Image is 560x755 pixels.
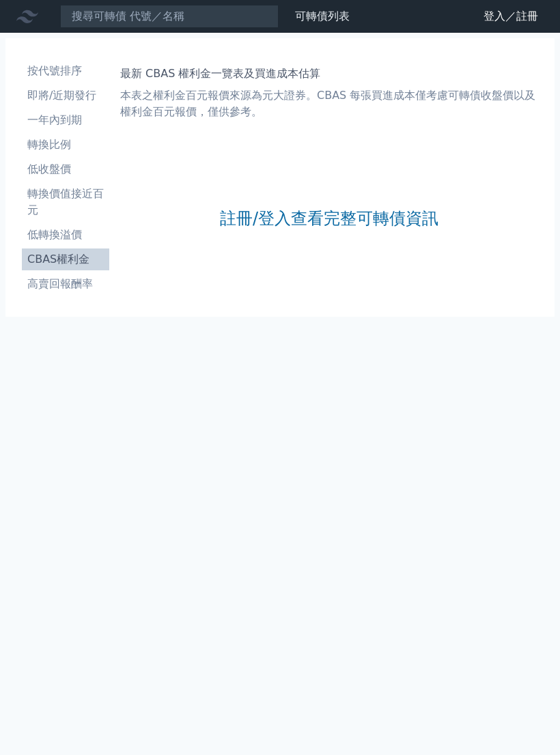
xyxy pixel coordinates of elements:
a: 轉換比例 [22,134,109,156]
input: 搜尋可轉債 代號／名稱 [60,5,279,28]
a: 低轉換溢價 [22,224,109,246]
li: 即將/近期發行 [22,87,109,104]
li: CBAS權利金 [22,251,109,268]
a: 即將/近期發行 [22,85,109,106]
a: 可轉債列表 [295,10,350,23]
p: 本表之權利金百元報價來源為元大證券。CBAS 每張買進成本僅考慮可轉債收盤價以及權利金百元報價，僅供參考。 [120,87,538,120]
li: 轉換價值接近百元 [22,186,109,218]
li: 一年內到期 [22,112,109,128]
li: 低收盤價 [22,161,109,177]
li: 低轉換溢價 [22,227,109,243]
li: 高賣回報酬率 [22,276,109,292]
li: 轉換比例 [22,137,109,153]
a: 登入／註冊 [473,5,549,27]
li: 按代號排序 [22,63,109,79]
a: CBAS權利金 [22,248,109,270]
a: 註冊/登入查看完整可轉債資訊 [220,208,438,229]
a: 按代號排序 [22,60,109,82]
a: 高賣回報酬率 [22,273,109,295]
a: 低收盤價 [22,158,109,180]
a: 一年內到期 [22,109,109,131]
h1: 最新 CBAS 權利金一覽表及買進成本估算 [120,66,538,82]
a: 轉換價值接近百元 [22,183,109,221]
